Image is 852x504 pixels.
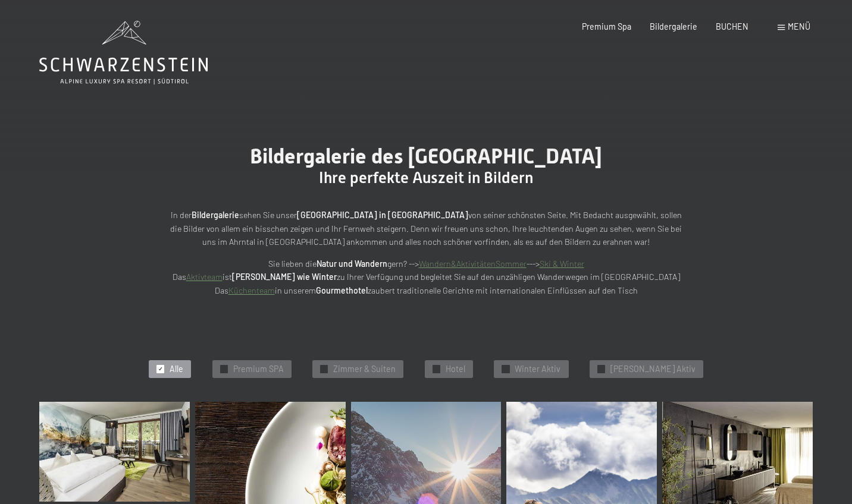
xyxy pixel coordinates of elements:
a: Premium Spa [582,21,631,31]
span: Menü [788,21,810,31]
span: Premium SPA [233,363,284,375]
strong: Natur und Wandern [317,259,387,269]
a: Ski & Winter [540,259,584,269]
span: ✓ [434,366,438,373]
span: ✓ [221,366,226,373]
span: ✓ [322,366,327,373]
span: [PERSON_NAME] Aktiv [610,363,696,375]
span: Zimmer & Suiten [333,363,396,375]
a: BUCHEN [716,21,748,31]
span: Bildergalerie des [GEOGRAPHIC_DATA] [250,144,602,168]
strong: [PERSON_NAME] wie Winter [232,272,337,282]
a: Wandern&AktivitätenSommer [419,259,527,269]
p: In der sehen Sie unser von seiner schönsten Seite. Mit Bedacht ausgewählt, sollen die Bilder von ... [164,209,688,249]
strong: Gourmethotel [316,285,368,295]
a: Bildergalerie [650,21,697,31]
strong: Bildergalerie [192,210,239,220]
span: Winter Aktiv [515,363,560,375]
span: Alle [170,363,183,375]
p: Sie lieben die gern? --> ---> Das ist zu Ihrer Verfügung und begleitet Sie auf den unzähligen Wan... [164,257,688,298]
a: Aktivteam [186,272,223,282]
a: Küchenteam [228,285,275,295]
span: ✓ [503,366,508,373]
span: ✓ [599,366,603,373]
span: Ihre perfekte Auszeit in Bildern [319,169,533,187]
span: Hotel [446,363,465,375]
img: Bildergalerie [39,402,190,502]
span: ✓ [158,366,163,373]
strong: [GEOGRAPHIC_DATA] in [GEOGRAPHIC_DATA] [297,210,468,220]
